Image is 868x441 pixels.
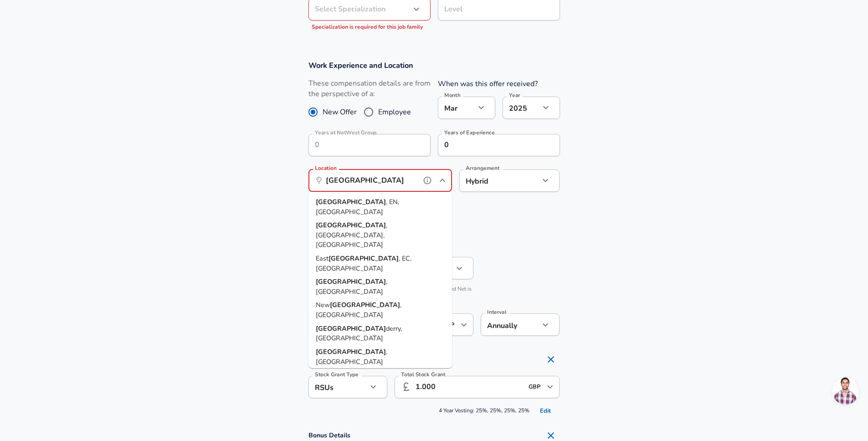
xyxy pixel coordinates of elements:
[315,372,359,377] label: Stock Grant Type
[401,372,446,377] label: Total Stock Grant
[487,309,507,315] label: Interval
[526,380,544,394] input: USD
[308,404,560,418] span: 4 Year Vesting: 25%, 25%, 25%, 25%
[832,377,859,405] div: Open chat
[438,79,538,89] label: When was this offer received?
[316,347,386,356] strong: [GEOGRAPHIC_DATA]
[509,92,520,98] label: Year
[421,174,434,187] button: help
[542,350,560,369] button: Remove Section
[316,324,402,343] span: derry, [GEOGRAPHIC_DATA]
[316,324,386,333] strong: [GEOGRAPHIC_DATA]
[481,313,539,336] div: Annually
[416,376,524,398] input: 100,000
[308,60,560,71] h3: Work Experience and Location
[316,254,329,263] span: East
[442,2,556,16] input: L3
[316,197,386,206] strong: [GEOGRAPHIC_DATA]
[308,78,431,99] label: These compensation details are from the perspective of a:
[315,165,336,171] label: Location
[438,134,540,156] input: 7
[378,107,411,118] span: Employee
[544,380,556,393] button: Open
[316,197,399,216] span: , EN, [GEOGRAPHIC_DATA]
[457,318,470,331] button: Open
[444,92,460,98] label: Month
[316,300,330,309] span: New
[329,254,399,263] strong: [GEOGRAPHIC_DATA]
[315,130,377,135] label: Years at NatWest Group
[466,165,499,171] label: Arrangement
[308,376,367,398] div: RSUs
[316,220,386,230] strong: [GEOGRAPHIC_DATA]
[308,134,411,156] input: 0
[316,277,386,286] strong: [GEOGRAPHIC_DATA]
[316,220,387,249] span: , [GEOGRAPHIC_DATA], [GEOGRAPHIC_DATA]
[503,97,540,119] div: 2025
[444,130,494,135] label: Years of Experience
[323,107,357,118] span: New Offer
[459,169,526,192] div: Hybrid
[316,300,401,319] span: , [GEOGRAPHIC_DATA]
[531,404,560,418] button: Edit
[330,300,400,309] strong: [GEOGRAPHIC_DATA]
[316,347,387,366] span: , [GEOGRAPHIC_DATA]
[438,97,475,119] div: Mar
[316,254,411,273] span: , EC, [GEOGRAPHIC_DATA]
[312,23,423,31] span: Specialization is required for this job family
[316,277,387,296] span: , [GEOGRAPHIC_DATA]
[436,174,449,187] button: Close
